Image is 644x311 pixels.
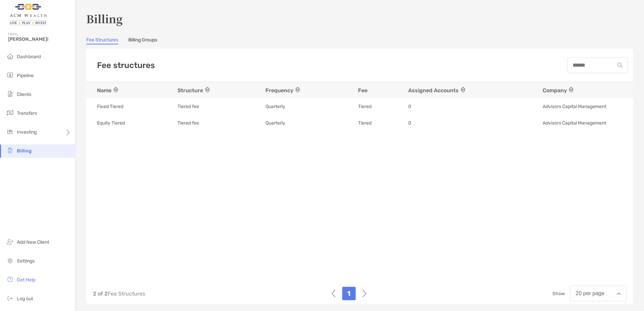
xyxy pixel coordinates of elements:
[93,290,108,297] span: 2 of 2
[17,54,41,60] span: Dashboard
[17,110,37,116] span: Transfers
[265,87,302,94] span: Frequency
[17,296,33,302] span: Log out
[265,103,285,110] span: Quarterly
[617,63,622,68] img: input icon
[543,120,606,126] span: Advisors Capital Management
[362,287,366,300] img: right-arrow
[97,102,123,111] p: Fixed Tiered
[93,289,145,298] p: Fee Structures
[17,277,35,283] span: Get Help
[543,87,575,94] span: Company
[17,239,49,245] span: Add New Client
[408,87,467,94] span: Assigned Accounts
[6,238,14,246] img: add_new_client icon
[17,258,35,264] span: Settings
[17,129,37,135] span: Investing
[6,294,14,302] img: logout icon
[576,290,604,297] div: 20 per page
[6,71,14,79] img: pipeline icon
[6,275,14,283] img: get-help icon
[97,61,155,70] h5: Fee structures
[569,87,573,93] img: sort icon
[543,103,606,110] span: Advisors Capital Management
[265,120,285,126] span: Quarterly
[86,11,633,26] h3: Billing
[6,109,14,117] img: transfers icon
[17,148,32,154] span: Billing
[86,37,118,44] a: Fee Structures
[342,287,356,300] div: 1
[128,37,157,44] a: Billing Groups
[6,128,14,136] img: investing icon
[461,87,465,93] img: sort icon
[6,146,14,154] img: billing icon
[178,103,199,110] span: Tiered fee
[408,103,411,110] span: 0
[205,87,210,93] img: sort icon
[6,52,14,60] img: dashboard icon
[17,73,34,78] span: Pipeline
[8,3,48,27] img: Zoe Logo
[408,120,411,126] span: 0
[114,87,118,93] img: sort icon
[178,120,199,126] span: Tiered fee
[97,119,125,127] p: Equity Tiered
[8,36,71,42] span: [PERSON_NAME]!
[6,256,14,265] img: settings icon
[358,120,372,126] span: Tiered
[295,87,300,93] img: sort icon
[570,286,626,301] button: 20 per page
[552,291,565,297] span: Show
[178,87,212,94] span: Structure
[97,87,120,94] span: Name
[358,103,372,110] span: Tiered
[331,287,335,300] img: left-arrow
[6,90,14,98] img: clients icon
[17,92,31,97] span: Clients
[358,87,367,94] span: Fee
[617,292,621,295] img: Open dropdown arrow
